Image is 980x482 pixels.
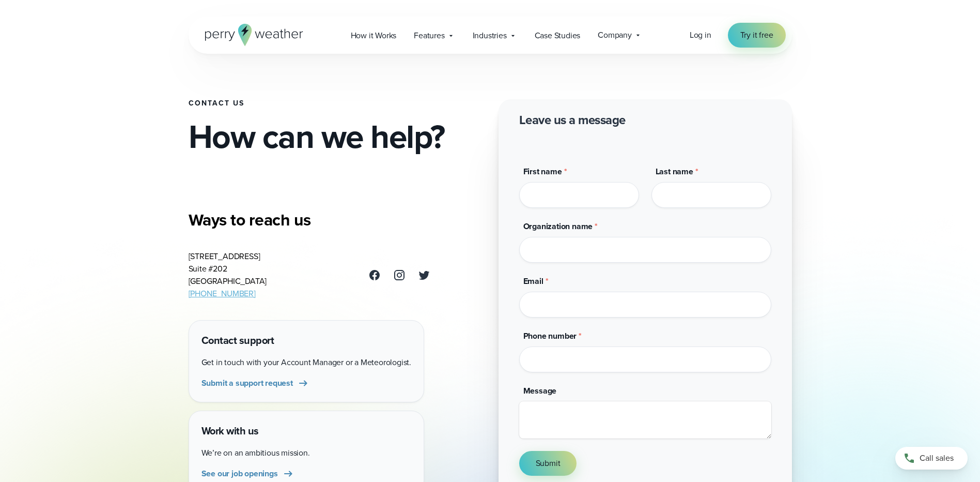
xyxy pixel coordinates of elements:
[201,424,411,439] h4: Work with us
[740,29,773,41] span: Try it free
[414,29,444,42] span: Features
[201,377,293,389] span: Submit a support request
[473,29,507,42] span: Industries
[920,452,954,464] span: Call sales
[189,288,256,299] a: [PHONE_NUMBER]
[895,447,968,470] a: Call sales
[523,165,562,177] span: First name
[201,356,411,369] p: Get in touch with your Account Manager or a Meteorologist.
[519,112,626,128] h2: Leave us a message
[189,99,482,108] h1: Contact Us
[189,209,430,230] h3: Ways to reach us
[523,385,557,397] span: Message
[342,25,406,46] a: How it Works
[690,29,711,41] a: Log in
[728,23,786,48] a: Try it free
[201,333,411,348] h4: Contact support
[598,29,632,41] span: Company
[523,330,577,342] span: Phone number
[535,29,581,42] span: Case Studies
[351,29,397,42] span: How it Works
[201,468,278,480] span: See our job openings
[189,250,267,300] address: [STREET_ADDRESS] Suite #202 [GEOGRAPHIC_DATA]
[523,275,543,287] span: Email
[536,457,561,470] span: Submit
[201,447,411,459] p: We’re on an ambitious mission.
[201,377,309,389] a: Submit a support request
[201,468,294,480] a: See our job openings
[523,220,593,232] span: Organization name
[526,25,589,46] a: Case Studies
[656,165,693,177] span: Last name
[189,120,482,153] h2: How can we help?
[519,451,577,476] button: Submit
